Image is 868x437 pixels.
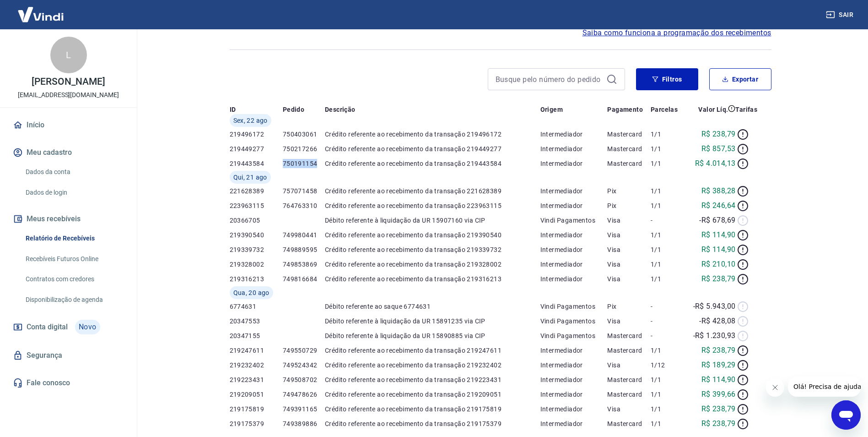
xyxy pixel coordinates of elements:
[607,260,651,269] p: Visa
[325,361,540,370] p: Crédito referente ao recebimento da transação 219232402
[230,331,283,340] p: 20347155
[651,302,684,311] p: -
[699,316,735,327] p: -R$ 428,08
[230,375,283,384] p: 219223431
[701,143,736,154] p: R$ 857,53
[651,317,684,326] p: -
[607,274,651,284] p: Visa
[701,229,736,240] p: R$ 114,90
[607,404,651,414] p: Visa
[230,404,283,414] p: 219175819
[709,68,771,90] button: Exportar
[540,260,608,269] p: Intermediador
[607,245,651,254] p: Visa
[540,274,608,284] p: Intermediador
[693,301,736,312] p: -R$ 5.943,00
[325,331,540,340] p: Débito referente à liquidação da UR 15890885 via CIP
[230,302,283,311] p: 6774631
[540,105,563,114] p: Origem
[636,68,698,90] button: Filtros
[22,270,126,289] a: Contratos com credores
[230,346,283,355] p: 219247611
[607,159,651,168] p: Mastercard
[540,331,608,340] p: Vindi Pagamentos
[75,320,100,334] span: Novo
[651,144,684,153] p: 1/1
[582,27,771,38] a: Saiba como funciona a programação dos recebimentos
[230,245,283,254] p: 219339732
[607,105,643,114] p: Pagamento
[651,274,684,284] p: 1/1
[230,260,283,269] p: 219328002
[325,419,540,428] p: Crédito referente ao recebimento da transação 219175379
[325,390,540,399] p: Crédito referente ao recebimento da transação 219209051
[283,201,325,210] p: 764763310
[230,159,283,168] p: 219443584
[607,144,651,153] p: Mastercard
[283,130,325,139] p: 750403061
[325,317,540,326] p: Débito referente à liquidação da UR 15891235 via CIP
[11,115,126,135] a: Início
[230,361,283,370] p: 219232402
[230,230,283,240] p: 219390540
[607,331,651,340] p: Mastercard
[230,201,283,210] p: 223963115
[701,273,736,284] p: R$ 238,79
[5,6,77,14] span: Olá! Precisa de ajuda?
[651,105,678,114] p: Parcelas
[701,129,736,140] p: R$ 238,79
[540,201,608,210] p: Intermediador
[607,419,651,428] p: Mastercard
[607,216,651,225] p: Visa
[735,105,757,114] p: Tarifas
[701,186,736,197] p: R$ 388,28
[651,230,684,240] p: 1/1
[325,230,540,240] p: Crédito referente ao recebimento da transação 219390540
[230,419,283,428] p: 219175379
[651,201,684,210] p: 1/1
[540,404,608,414] p: Intermediador
[325,274,540,284] p: Crédito referente ao recebimento da transação 219316213
[701,259,736,270] p: R$ 210,10
[283,390,325,399] p: 749478626
[283,404,325,414] p: 749391165
[230,317,283,326] p: 20347553
[651,186,684,196] p: 1/1
[325,302,540,311] p: Débito referente ao saque 6774631
[283,159,325,168] p: 750191154
[540,245,608,254] p: Intermediador
[283,375,325,384] p: 749508702
[325,346,540,355] p: Crédito referente ao recebimento da transação 219247611
[651,404,684,414] p: 1/1
[651,419,684,428] p: 1/1
[701,418,736,429] p: R$ 238,79
[701,244,736,255] p: R$ 114,90
[651,130,684,139] p: 1/1
[283,230,325,240] p: 749980441
[325,404,540,414] p: Crédito referente ao recebimento da transação 219175819
[325,375,540,384] p: Crédito referente ao recebimento da transação 219223431
[651,361,684,370] p: 1/12
[540,419,608,428] p: Intermediador
[540,390,608,399] p: Intermediador
[540,361,608,370] p: Intermediador
[831,400,861,430] iframe: Botão para abrir a janela de mensagens
[698,105,728,114] p: Valor Líq.
[230,130,283,139] p: 219496172
[22,250,126,268] a: Recebíveis Futuros Online
[651,375,684,384] p: 1/1
[11,0,70,28] img: Vindi
[540,130,608,139] p: Intermediador
[230,274,283,284] p: 219316213
[283,245,325,254] p: 749889595
[788,377,861,397] iframe: Mensagem da empresa
[22,163,126,181] a: Dados da conta
[50,37,87,73] div: L
[230,105,236,114] p: ID
[651,216,684,225] p: -
[540,159,608,168] p: Intermediador
[283,260,325,269] p: 749853869
[27,321,68,333] span: Conta digital
[607,130,651,139] p: Mastercard
[11,142,126,163] button: Meu cadastro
